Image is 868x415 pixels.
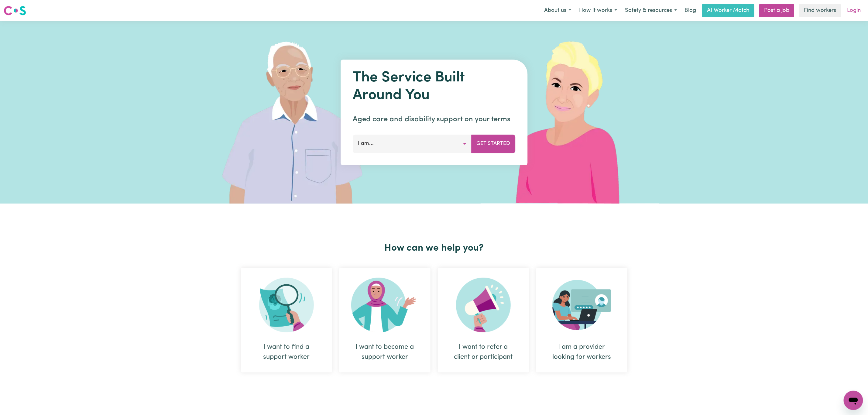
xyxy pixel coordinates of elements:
[353,69,515,104] h1: The Service Built Around You
[339,268,431,372] div: I want to become a support worker
[4,4,26,18] a: Careseekers logo
[471,135,515,153] button: Get Started
[241,268,332,372] div: I want to find a support worker
[551,342,613,362] div: I am a provider looking for workers
[536,268,627,372] div: I am a provider looking for workers
[353,135,472,153] button: I am...
[621,4,681,17] button: Safety & resources
[681,4,700,17] a: Blog
[843,4,864,17] a: Login
[354,342,416,362] div: I want to become a support worker
[575,4,621,17] button: How it works
[438,268,529,372] div: I want to refer a client or participant
[456,278,511,332] img: Refer
[237,242,631,254] h2: How can we help you?
[799,4,841,17] a: Find workers
[702,4,754,17] a: AI Worker Match
[452,342,514,362] div: I want to refer a client or participant
[844,391,863,410] iframe: Button to launch messaging window, conversation in progress
[4,5,26,16] img: Careseekers logo
[540,4,575,17] button: About us
[552,278,611,332] img: Provider
[353,114,515,125] p: Aged care and disability support on your terms
[259,278,314,332] img: Search
[256,342,317,362] div: I want to find a support worker
[351,278,419,332] img: Become Worker
[759,4,794,17] a: Post a job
